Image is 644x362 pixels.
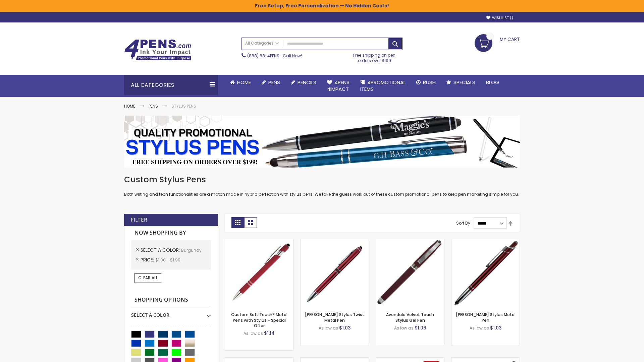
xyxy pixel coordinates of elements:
span: As low as [470,325,489,331]
label: Sort By [456,220,470,226]
span: Rush [423,79,436,86]
div: Free shipping on pen orders over $199 [346,50,403,63]
a: Specials [441,75,481,90]
a: Olson Stylus Metal Pen-Burgundy [451,239,520,244]
a: All Categories [242,38,282,49]
span: $1.03 [339,324,351,331]
strong: Filter [131,216,147,224]
div: Select A Color [131,307,211,318]
a: Pens [256,75,285,90]
a: (888) 88-4PENS [247,53,279,59]
a: Blog [481,75,504,90]
span: - Call Now! [247,53,302,59]
img: Avendale Velvet Touch Stylus Gel Pen-Burgundy [376,239,444,307]
span: Price [141,256,155,263]
div: All Categories [124,75,218,95]
span: Select A Color [141,247,181,253]
span: 4Pens 4impact [327,79,350,93]
span: $1.14 [264,330,275,337]
strong: Shopping Options [131,293,211,307]
a: 4Pens4impact [322,75,355,97]
span: Pencils [298,79,316,86]
span: As low as [319,325,338,331]
a: Wishlist [486,15,513,20]
a: Colter Stylus Twist Metal Pen-Burgundy [301,239,369,244]
span: Home [237,79,251,86]
span: 4PROMOTIONAL ITEMS [360,79,406,93]
strong: Now Shopping by [131,226,211,240]
span: $1.03 [490,324,502,331]
span: Pens [268,79,280,86]
span: As low as [244,330,263,336]
a: [PERSON_NAME] Stylus Twist Metal Pen [305,312,364,323]
span: Burgundy [181,247,202,253]
img: Stylus Pens [124,116,520,168]
a: [PERSON_NAME] Stylus Metal Pen [456,312,516,323]
a: Home [124,103,135,109]
a: Custom Soft Touch® Metal Pens with Stylus-Burgundy [225,239,293,244]
a: Pencils [285,75,322,90]
span: Blog [486,79,499,86]
strong: Stylus Pens [171,103,196,109]
span: $1.00 - $1.99 [155,257,180,263]
span: Clear All [138,275,158,281]
a: 4PROMOTIONALITEMS [355,75,411,97]
a: Pens [149,103,158,109]
img: Olson Stylus Metal Pen-Burgundy [451,239,520,307]
a: Custom Soft Touch® Metal Pens with Stylus - Special Offer [231,312,287,328]
a: Rush [411,75,441,90]
span: $1.06 [415,324,426,331]
a: Clear All [135,273,161,283]
span: All Categories [245,41,279,46]
img: Custom Soft Touch® Metal Pens with Stylus-Burgundy [225,239,293,307]
strong: Grid [231,217,244,228]
span: Specials [453,79,475,86]
a: Avendale Velvet Touch Stylus Gel Pen [386,312,434,323]
img: Colter Stylus Twist Metal Pen-Burgundy [301,239,369,307]
span: As low as [394,325,414,331]
img: 4Pens Custom Pens and Promotional Products [124,39,191,61]
div: Both writing and tech functionalities are a match made in hybrid perfection with stylus pens. We ... [124,174,520,197]
h1: Custom Stylus Pens [124,174,520,185]
a: Home [225,75,256,90]
a: Avendale Velvet Touch Stylus Gel Pen-Burgundy [376,239,444,244]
